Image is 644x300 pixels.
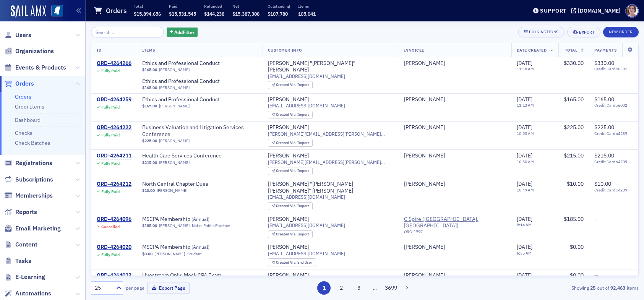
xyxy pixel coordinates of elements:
[404,244,445,251] div: [PERSON_NAME]
[268,181,393,194] a: [PERSON_NAME] "[PERSON_NAME] [PERSON_NAME]" [PERSON_NAME]
[594,188,633,193] span: Credit Card x4239
[540,7,566,14] div: Support
[4,31,31,39] a: Users
[404,272,506,279] span: Johnnie Bines
[142,104,157,109] span: $165.00
[142,244,238,251] a: MSCPA Membership (Annual)
[564,152,584,159] span: $215.00
[142,160,157,165] span: $215.00
[276,82,297,87] span: Created Via :
[167,28,198,37] button: AddFilter
[461,284,639,291] div: Showing out of items
[268,230,313,238] div: Created Via: Import
[268,96,309,103] a: [PERSON_NAME]
[15,191,53,200] span: Memberships
[97,181,131,188] div: ORD-4264212
[564,124,584,131] span: $225.00
[142,60,238,67] a: Ethics and Professional Conduct
[97,60,131,67] a: ORD-4264266
[404,152,445,159] a: [PERSON_NAME]
[142,96,238,103] a: Ethics and Professional Conduct
[15,117,41,123] a: Dashboard
[594,159,633,164] span: Credit Card x4239
[101,224,120,229] div: Cancelled
[517,216,532,222] span: [DATE]
[594,216,599,222] span: —
[268,152,309,159] a: [PERSON_NAME]
[142,124,257,138] a: Business Valuation and Litigation Services Conference
[565,47,577,53] span: Total
[134,3,161,9] p: Total
[11,5,46,18] img: SailAMX
[15,47,54,55] span: Organizations
[15,289,51,298] span: Automations
[142,78,238,85] a: Ethics and Professional Conduct
[126,284,144,291] label: per page
[529,30,559,34] div: Bulk Actions
[134,11,161,17] span: $15,894,656
[142,181,238,188] a: North Central Chapter Dues
[204,3,224,9] p: Refunded
[15,139,50,146] a: Check Batches
[268,124,309,131] a: [PERSON_NAME]
[101,133,120,138] div: Fully Paid
[609,284,627,291] strong: 92,463
[517,180,532,187] span: [DATE]
[97,272,131,279] a: ORD-4264013
[276,232,297,237] span: Created Via :
[276,141,309,145] div: Import
[268,81,313,89] div: Created Via: Import
[404,272,445,279] a: [PERSON_NAME]
[517,152,532,159] span: [DATE]
[91,27,164,37] input: Search…
[97,47,101,53] span: ID
[517,47,547,53] span: Date Created
[4,47,54,55] a: Organizations
[46,5,63,18] a: View Homepage
[159,138,190,143] a: [PERSON_NAME]
[517,222,532,227] time: 8:14 AM
[15,224,61,233] span: Email Marketing
[268,73,345,79] span: [EMAIL_ADDRESS][DOMAIN_NAME]
[564,216,584,222] span: $185.00
[268,60,393,73] a: [PERSON_NAME] "[PERSON_NAME]" [PERSON_NAME]
[594,131,633,136] span: Credit Card x4239
[142,223,157,228] span: $185.00
[517,102,534,108] time: 11:13 AM
[95,284,112,292] div: 25
[51,5,63,17] img: SailAMX
[268,202,313,210] div: Created Via: Import
[276,140,297,145] span: Created Via :
[603,27,639,37] button: New Order
[404,47,424,53] span: Invoicee
[268,258,316,266] div: Created Via: End User
[268,194,345,200] span: [EMAIL_ADDRESS][DOMAIN_NAME]
[142,251,152,256] span: $0.00
[169,11,196,17] span: $15,531,545
[517,131,534,136] time: 10:53 AM
[232,3,260,9] p: Net
[268,216,309,223] a: [PERSON_NAME]
[4,208,37,216] a: Reports
[15,208,37,216] span: Reports
[15,31,31,39] span: Users
[404,216,506,229] span: C Spire (Ridgeland, MS)
[517,60,532,66] span: [DATE]
[603,28,639,35] a: New Order
[142,272,238,279] span: Livestream Only: Mock CPA Exam
[276,83,309,87] div: Import
[154,251,185,256] a: [PERSON_NAME]
[276,260,297,265] span: Created Via :
[268,222,345,228] span: [EMAIL_ADDRESS][DOMAIN_NAME]
[157,188,187,193] a: [PERSON_NAME]
[517,159,534,164] time: 10:50 AM
[15,79,34,88] span: Orders
[268,272,309,279] div: [PERSON_NAME]
[594,103,633,108] span: Credit Card x6002
[517,243,532,250] span: [DATE]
